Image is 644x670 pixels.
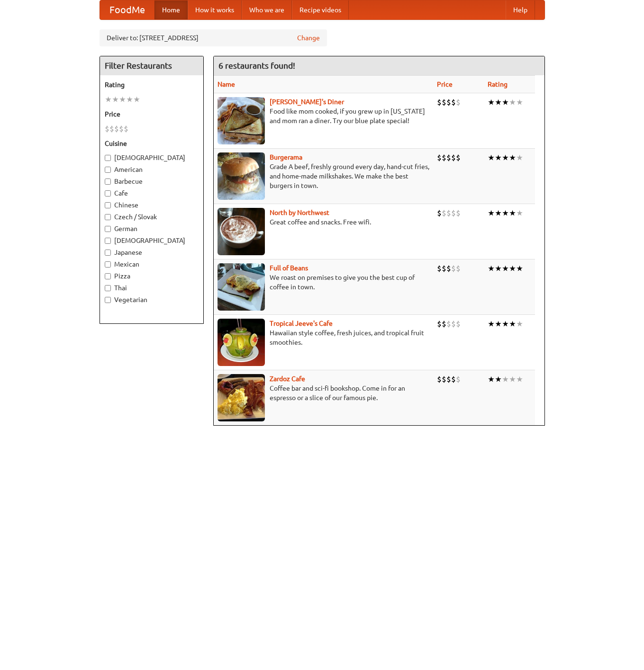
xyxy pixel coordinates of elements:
[105,80,199,89] h5: Rating
[446,152,451,163] li: $
[105,226,111,232] input: German
[218,162,429,190] p: Grade A beef, freshly ground every day, hand-cut fries, and home-made milkshakes. We make the bes...
[502,374,509,384] li: ★
[105,259,199,269] label: Mexican
[509,319,516,329] li: ★
[488,319,495,329] li: ★
[133,94,140,105] li: ★
[451,319,456,329] li: $
[516,97,523,107] li: ★
[218,80,235,88] a: Name
[516,152,523,163] li: ★
[218,263,265,311] img: beans.jpg
[105,250,111,256] input: Japanese
[495,263,502,274] li: ★
[114,124,119,134] li: $
[270,153,302,161] a: Burgerama
[509,374,516,384] li: ★
[105,124,109,134] li: $
[451,263,456,274] li: $
[509,152,516,163] li: ★
[270,209,329,216] a: North by Northwest
[100,29,327,46] div: Deliver to: [STREET_ADDRESS]
[218,319,265,366] img: jeeves.jpg
[218,107,429,125] p: Food like mom cooked, if you grew up in [US_STATE] and mom ran a diner. Try our blue plate special!
[270,375,305,383] a: Zardoz Cafe
[502,152,509,163] li: ★
[124,124,128,134] li: $
[270,320,333,327] a: Tropical Jeeve's Cafe
[126,94,133,105] li: ★
[105,155,111,161] input: [DEMOGRAPHIC_DATA]
[442,374,446,384] li: $
[509,263,516,274] li: ★
[218,217,429,227] p: Great coffee and snacks. Free wifi.
[100,0,154,19] a: FoodMe
[456,319,461,329] li: $
[218,273,429,292] p: We roast on premises to give you the best cup of coffee in town.
[437,80,453,88] a: Price
[154,0,188,19] a: Home
[105,271,199,281] label: Pizza
[437,97,442,107] li: $
[105,94,112,105] li: ★
[218,97,265,144] img: sallys.jpg
[437,152,442,163] li: $
[516,208,523,218] li: ★
[502,208,509,218] li: ★
[495,152,502,163] li: ★
[502,97,509,107] li: ★
[516,319,523,329] li: ★
[105,190,111,197] input: Cafe
[442,319,446,329] li: $
[451,208,456,218] li: $
[105,212,199,222] label: Czech / Slovak
[456,152,461,163] li: $
[109,124,114,134] li: $
[188,0,242,19] a: How it works
[105,214,111,220] input: Czech / Slovak
[242,0,292,19] a: Who we are
[451,97,456,107] li: $
[105,297,111,303] input: Vegetarian
[488,208,495,218] li: ★
[451,152,456,163] li: $
[451,374,456,384] li: $
[105,153,199,162] label: [DEMOGRAPHIC_DATA]
[516,374,523,384] li: ★
[105,139,199,148] h5: Cuisine
[218,61,295,70] ng-pluralize: 6 restaurants found!
[446,319,451,329] li: $
[270,98,344,106] b: [PERSON_NAME]'s Diner
[446,208,451,218] li: $
[437,208,442,218] li: $
[506,0,535,19] a: Help
[509,97,516,107] li: ★
[100,56,203,75] h4: Filter Restaurants
[488,263,495,274] li: ★
[456,208,461,218] li: $
[495,97,502,107] li: ★
[495,374,502,384] li: ★
[502,319,509,329] li: ★
[105,177,199,186] label: Barbecue
[119,94,126,105] li: ★
[442,263,446,274] li: $
[488,80,508,88] a: Rating
[516,263,523,274] li: ★
[105,224,199,233] label: German
[297,33,320,43] a: Change
[105,200,199,210] label: Chinese
[446,97,451,107] li: $
[218,208,265,255] img: north.jpg
[456,263,461,274] li: $
[446,263,451,274] li: $
[105,109,199,119] h5: Price
[495,319,502,329] li: ★
[105,273,111,279] input: Pizza
[270,264,308,272] b: Full of Beans
[105,167,111,173] input: American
